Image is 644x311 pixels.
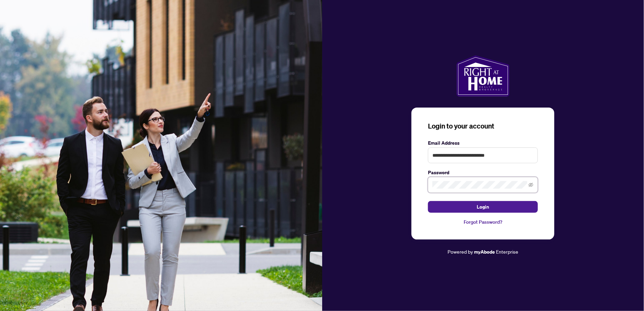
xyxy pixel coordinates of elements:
img: ma-logo [456,55,510,97]
a: myAbode [474,248,495,256]
label: Password [428,169,538,176]
span: Powered by [448,248,473,255]
span: eye-invisible [529,182,533,187]
label: Email Address [428,139,538,147]
a: Forgot Password? [428,218,538,226]
span: Enterprise [496,248,518,255]
span: Login [477,201,489,212]
button: Login [428,201,538,213]
h3: Login to your account [428,121,538,131]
